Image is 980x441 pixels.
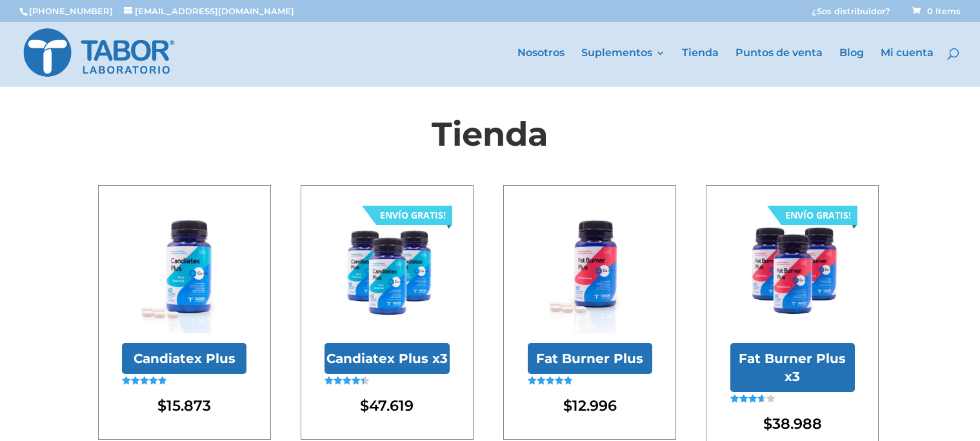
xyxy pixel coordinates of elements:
[763,415,822,433] bdi: 38.988
[360,397,369,415] span: $
[910,6,961,16] a: 0 Items
[785,206,851,225] div: ENVÍO GRATIS!
[730,343,855,392] h2: Fat Burner Plus x3
[98,111,882,164] h1: Tienda
[122,343,246,374] h2: Candiatex Plus
[325,377,364,422] span: Valorado en de 5
[730,395,763,440] span: Valorado en de 5
[528,209,652,416] a: Fat Burner Plus con pastillasFat Burner PlusValorado en 4.91 de 5 $12.996
[122,377,166,385] div: Valorado en 4.85 de 5
[122,377,165,414] span: Valorado en de 5
[528,377,572,385] div: Valorado en 4.91 de 5
[763,415,772,433] span: $
[325,343,449,374] h2: Candiatex Plus x3
[528,343,652,374] h2: Fat Burner Plus
[528,377,572,414] span: Valorado en de 5
[22,26,176,79] img: Laboratorio Tabor
[325,209,449,416] a: Candiatex Plus x3 ENVÍO GRATIS! Candiatex Plus x3Valorado en 4.36 de 5 $47.619
[581,48,665,86] a: Suplementos
[881,48,934,86] a: Mi cuenta
[839,48,864,86] a: Blog
[730,209,855,434] a: Fat Burner Plus x3 ENVÍO GRATIS! Fat Burner Plus x3Valorado en 3.67 de 5 $38.988
[124,6,294,16] a: [EMAIL_ADDRESS][DOMAIN_NAME]
[563,397,572,415] span: $
[730,395,775,403] div: Valorado en 3.67 de 5
[682,48,719,86] a: Tienda
[325,209,449,333] img: Candiatex Plus x3
[563,397,617,415] bdi: 12.996
[912,6,961,16] span: 0 Items
[528,209,652,333] img: Fat Burner Plus con pastillas
[812,7,890,22] a: ¿Sos distribuidor?
[517,48,565,86] a: Nosotros
[157,397,166,415] span: $
[157,397,211,415] bdi: 15.873
[735,48,823,86] a: Puntos de venta
[360,397,414,415] bdi: 47.619
[122,209,246,416] a: Candiatex Plus con pastillasCandiatex PlusValorado en 4.85 de 5 $15.873
[380,206,446,225] div: ENVÍO GRATIS!
[29,6,113,16] a: [PHONE_NUMBER]
[325,377,369,385] div: Valorado en 4.36 de 5
[730,209,855,333] img: Fat Burner Plus x3
[122,209,246,333] img: Candiatex Plus con pastillas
